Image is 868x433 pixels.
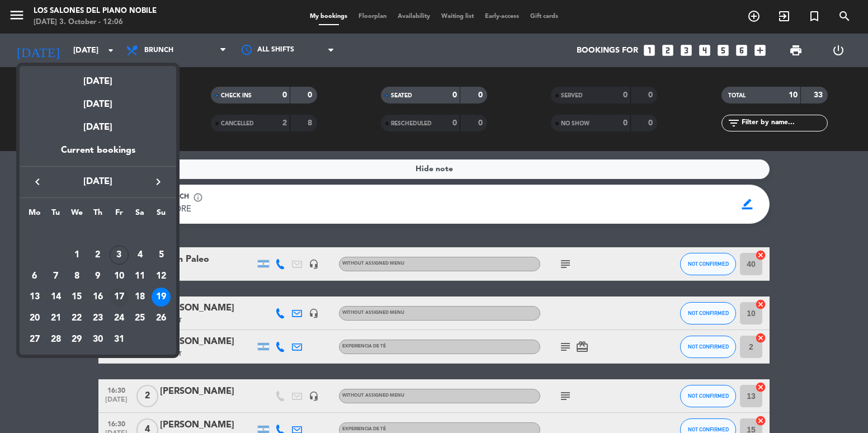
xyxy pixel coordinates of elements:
td: October 17, 2025 [108,286,130,308]
td: October 2, 2025 [87,244,108,266]
div: 13 [25,288,44,307]
div: 8 [67,267,86,286]
div: 12 [152,267,171,286]
div: 14 [46,288,65,307]
div: 30 [88,330,107,349]
td: October 14, 2025 [45,286,67,308]
div: 3 [110,246,129,265]
td: OCT [24,223,172,244]
div: 7 [46,267,65,286]
td: October 5, 2025 [150,244,172,266]
th: Saturday [130,206,151,224]
td: October 16, 2025 [87,286,108,308]
div: 17 [110,288,129,307]
div: 28 [46,330,65,349]
div: [DATE] [20,89,176,112]
div: 5 [152,246,171,265]
div: 6 [25,267,44,286]
td: October 18, 2025 [130,286,151,308]
div: 29 [67,330,86,349]
td: October 23, 2025 [87,308,108,329]
div: 15 [67,288,86,307]
div: [DATE] [20,66,176,89]
td: October 7, 2025 [45,266,67,287]
td: October 6, 2025 [24,266,45,287]
div: 23 [88,309,107,328]
th: Wednesday [66,206,87,224]
i: keyboard_arrow_left [31,175,44,189]
td: October 24, 2025 [108,308,130,329]
div: 16 [88,288,107,307]
th: Friday [108,206,130,224]
th: Sunday [150,206,172,224]
div: 18 [130,288,149,307]
span: [DATE] [48,175,148,189]
td: October 12, 2025 [150,266,172,287]
div: 10 [110,267,129,286]
th: Thursday [87,206,108,224]
div: 1 [67,246,86,265]
td: October 3, 2025 [108,244,130,266]
i: keyboard_arrow_right [152,175,165,189]
div: 22 [67,309,86,328]
div: 27 [25,330,44,349]
div: 19 [152,288,171,307]
div: 4 [130,246,149,265]
div: 20 [25,309,44,328]
div: 21 [46,309,65,328]
div: 25 [130,309,149,328]
th: Monday [24,206,45,224]
td: October 22, 2025 [66,308,87,329]
td: October 29, 2025 [66,329,87,350]
div: 2 [88,246,107,265]
td: October 20, 2025 [24,308,45,329]
div: 31 [110,330,129,349]
td: October 10, 2025 [108,266,130,287]
td: October 11, 2025 [130,266,151,287]
td: October 27, 2025 [24,329,45,350]
td: October 28, 2025 [45,329,67,350]
div: Current bookings [20,143,176,166]
td: October 30, 2025 [87,329,108,350]
td: October 26, 2025 [150,308,172,329]
td: October 1, 2025 [66,244,87,266]
div: 11 [130,267,149,286]
td: October 19, 2025 [150,286,172,308]
th: Tuesday [45,206,67,224]
td: October 13, 2025 [24,286,45,308]
td: October 25, 2025 [130,308,151,329]
div: 24 [110,309,129,328]
td: October 31, 2025 [108,329,130,350]
div: 26 [152,309,171,328]
td: October 8, 2025 [66,266,87,287]
td: October 9, 2025 [87,266,108,287]
button: keyboard_arrow_left [27,175,48,189]
div: [DATE] [20,112,176,143]
div: 9 [88,267,107,286]
td: October 4, 2025 [130,244,151,266]
button: keyboard_arrow_right [148,175,168,189]
td: October 21, 2025 [45,308,67,329]
td: October 15, 2025 [66,286,87,308]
